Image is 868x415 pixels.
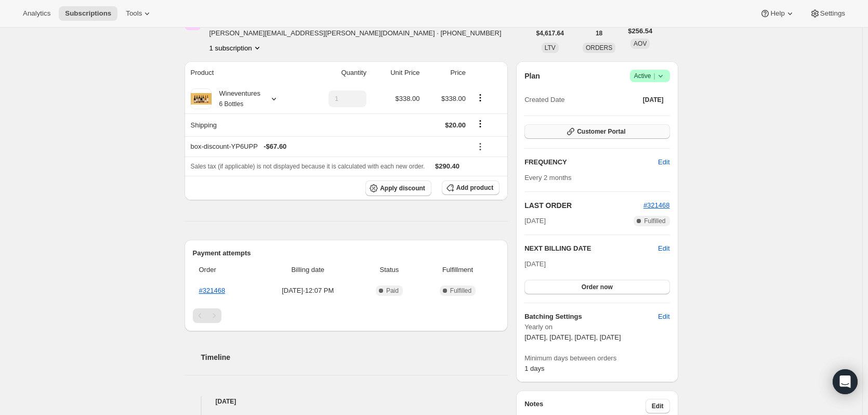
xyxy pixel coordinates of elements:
button: Product actions [209,43,262,53]
th: Quantity [303,61,370,84]
span: $338.00 [396,95,420,102]
span: Billing date [259,265,357,275]
div: Open Intercom Messenger [833,369,858,394]
span: Paid [386,287,399,295]
span: $290.40 [435,162,459,170]
span: 18 [596,29,602,37]
a: #321468 [643,201,670,209]
span: Edit [658,157,669,167]
button: Order now [524,280,669,294]
span: Sales tax (if applicable) is not displayed because it is calculated with each new order. [191,163,425,170]
button: 18 [589,26,609,41]
button: Edit [652,308,676,325]
span: Fulfilled [644,217,665,225]
th: Order [193,258,256,281]
h2: NEXT BILLING DATE [524,243,658,254]
span: 1 days [524,365,544,372]
span: Help [770,9,784,18]
span: Apply discount [380,184,425,192]
span: [PERSON_NAME][EMAIL_ADDRESS][PERSON_NAME][DOMAIN_NAME] · [PHONE_NUMBER] [209,28,502,38]
button: Edit [652,154,676,171]
h2: LAST ORDER [524,200,643,211]
button: Edit [646,399,670,413]
span: Customer Portal [577,127,625,136]
span: Yearly on [524,322,669,332]
span: [DATE] [524,260,546,268]
span: [DATE] [524,216,546,226]
span: Edit [652,402,664,410]
span: - $67.60 [264,141,286,152]
button: Analytics [17,6,57,21]
th: Shipping [185,113,304,136]
h2: Payment attempts [193,248,500,258]
a: #321468 [199,287,226,294]
button: $4,617.64 [530,26,570,41]
div: box-discount-YP6UPP [191,141,466,152]
button: Settings [804,6,851,21]
button: Edit [658,243,669,254]
div: Wineventures [212,88,260,109]
span: [DATE] [643,96,664,104]
span: ORDERS [586,44,612,51]
span: [DATE], [DATE], [DATE], [DATE] [524,333,621,341]
span: AOV [634,40,647,47]
h3: Notes [524,399,646,413]
h6: Batching Settings [524,312,658,322]
span: Active [634,71,666,81]
h4: [DATE] [185,396,508,407]
span: Fulfilled [450,287,471,295]
span: $4,617.64 [536,29,564,37]
button: Subscriptions [59,6,117,21]
button: Product actions [472,92,489,103]
button: Customer Portal [524,124,669,139]
nav: Pagination [193,308,500,323]
th: Product [185,61,304,84]
span: $20.00 [445,121,466,129]
button: Apply discount [365,180,431,196]
span: Order now [582,283,613,291]
span: LTV [545,44,556,51]
span: Status [363,265,416,275]
h2: Plan [524,71,540,81]
h2: FREQUENCY [524,157,658,167]
span: $256.54 [628,26,652,36]
span: Analytics [23,9,50,18]
button: Shipping actions [472,118,489,129]
span: Created Date [524,95,564,105]
span: $338.00 [441,95,466,102]
span: Fulfillment [422,265,493,275]
span: Add product [456,184,493,192]
span: Minimum days between orders [524,353,669,364]
span: [DATE] · 12:07 PM [259,286,357,296]
th: Price [423,61,469,84]
span: Edit [658,312,669,322]
th: Unit Price [370,61,423,84]
button: [DATE] [637,93,670,107]
button: Help [754,6,801,21]
button: Tools [120,6,159,21]
span: Subscriptions [65,9,111,18]
span: | [653,72,655,80]
span: Settings [820,9,845,18]
span: Tools [126,9,142,18]
button: #321468 [643,200,670,211]
span: Every 2 months [524,174,571,181]
h2: Timeline [201,352,508,362]
small: 6 Bottles [219,100,244,108]
button: Add product [442,180,499,195]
